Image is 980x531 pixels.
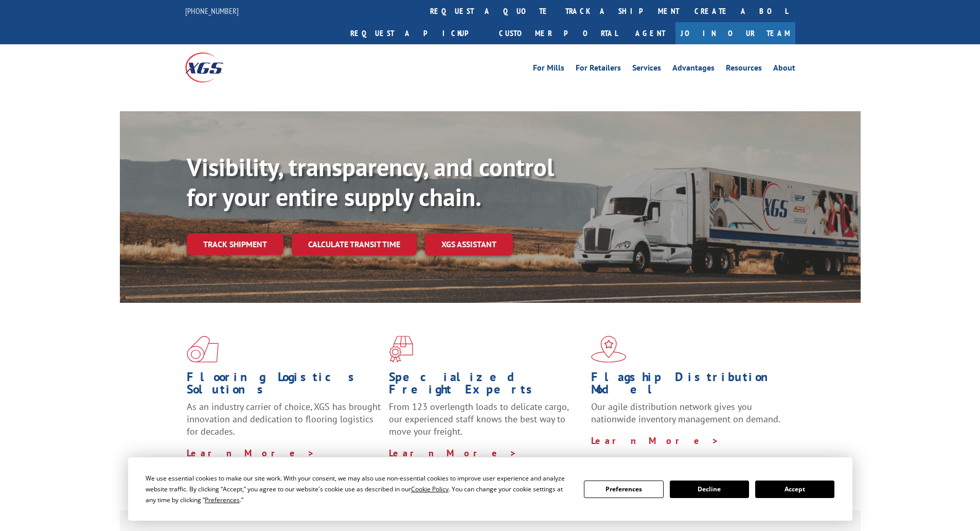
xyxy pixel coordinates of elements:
[773,64,795,75] a: About
[128,457,852,521] div: Cookie Consent Prompt
[185,6,239,16] a: [PHONE_NUMBER]
[584,481,663,498] button: Preferences
[591,435,719,447] a: Learn More >
[146,473,572,505] div: We use essential cookies to make our site work. With your consent, we may also use non-essential ...
[411,485,449,493] span: Cookie Policy
[343,22,491,44] a: Request a pickup
[491,22,625,44] a: Customer Portal
[187,371,381,401] h1: Flooring Logistics Solutions
[625,22,675,44] a: Agent
[187,447,315,459] a: Learn More >
[187,233,283,255] a: Track shipment
[187,401,381,437] span: As an industry carrier of choice, XGS has brought innovation and dedication to flooring logistics...
[591,336,627,363] img: xgs-icon-flagship-distribution-model-red
[591,401,780,425] span: Our agile distribution network gives you nationwide inventory management on demand.
[205,495,240,504] span: Preferences
[389,447,517,459] a: Learn More >
[533,64,564,75] a: For Mills
[670,481,749,498] button: Decline
[576,64,621,75] a: For Retailers
[187,151,554,213] b: Visibility, transparency, and control for your entire supply chain.
[726,64,762,75] a: Resources
[591,371,786,401] h1: Flagship Distribution Model
[672,64,715,75] a: Advantages
[675,22,795,44] a: Join Our Team
[292,233,417,255] a: Calculate transit time
[425,233,513,255] a: XGS ASSISTANT
[755,481,834,498] button: Accept
[389,401,583,447] p: From 123 overlength loads to delicate cargo, our experienced staff knows the best way to move you...
[389,336,413,363] img: xgs-icon-focused-on-flooring-red
[389,371,583,401] h1: Specialized Freight Experts
[187,336,219,363] img: xgs-icon-total-supply-chain-intelligence-red
[632,64,661,75] a: Services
